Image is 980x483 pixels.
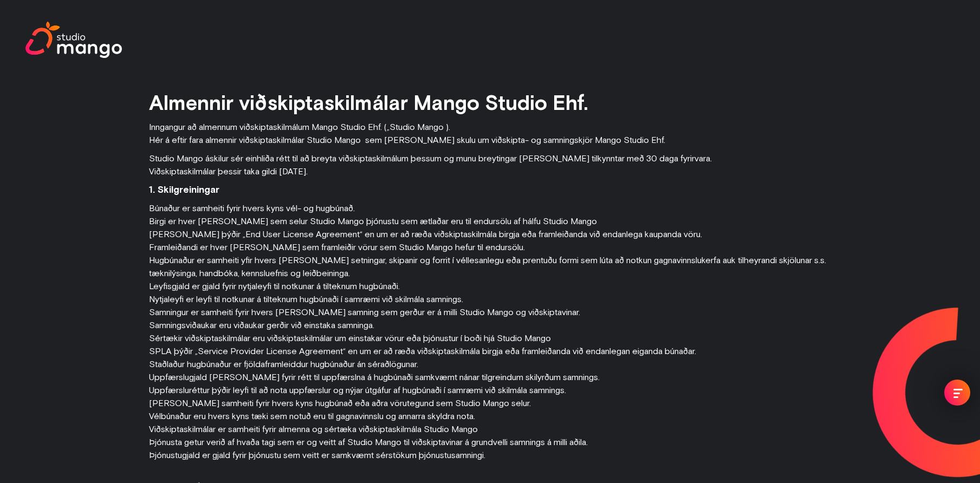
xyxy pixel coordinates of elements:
[149,91,831,115] h1: Almennir viðskiptaskilmálar Mango Studio Ehf.
[149,152,831,178] p: Studio Mango áskilur sér einhliða rétt til að breyta viðskiptaskilmálum þessum og munu breytingar...
[934,370,980,415] div: menu
[149,201,831,461] p: Búnaður er samheiti fyrir hvers kyns vél- og hugbúnað. Birgi er hver [PERSON_NAME] sem selur Stud...
[149,120,831,146] p: Inngangur að almennum viðskiptaskilmálum Mango Studio Ehf. („Studio Mango ). Hér á eftir fara alm...
[149,184,219,195] strong: 1. Skilgreiningar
